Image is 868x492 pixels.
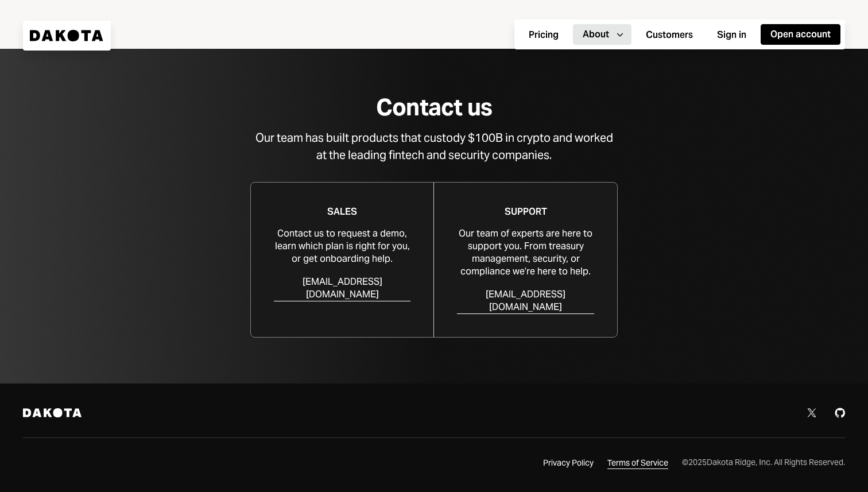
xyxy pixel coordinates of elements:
a: Sign in [707,24,756,46]
div: Terms of Service [607,458,668,469]
a: Pricing [519,24,568,46]
a: [EMAIL_ADDRESS][DOMAIN_NAME] [457,287,594,314]
button: Pricing [519,25,568,45]
div: © 2025 Dakota Ridge, Inc. All Rights Reserved. [682,457,845,468]
div: Contact us [376,95,492,120]
div: [EMAIL_ADDRESS][DOMAIN_NAME] [457,288,594,313]
div: About [583,28,609,41]
div: Our team of experts are here to support you. From treasury management, security, or compliance we... [457,227,594,278]
button: About [573,24,631,45]
a: Terms of Service [607,456,668,469]
div: [EMAIL_ADDRESS][DOMAIN_NAME] [274,276,410,301]
button: Open account [761,24,840,45]
div: Sales [327,206,357,218]
button: Sign in [707,25,756,45]
div: Support [505,206,547,218]
a: [EMAIL_ADDRESS][DOMAIN_NAME] [274,274,410,301]
a: Customers [636,24,703,46]
div: Contact us to request a demo, learn which plan is right for you, or get onboarding help. [274,227,410,265]
div: Privacy Policy [543,458,594,469]
a: Privacy Policy [543,456,594,469]
div: Our team has built products that custody $100B in crypto and worked at the leading fintech and se... [250,129,618,164]
button: Customers [636,25,703,45]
